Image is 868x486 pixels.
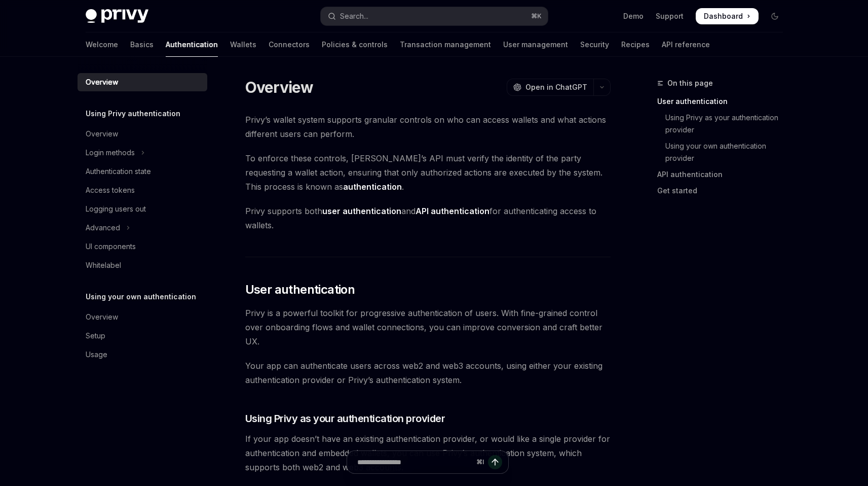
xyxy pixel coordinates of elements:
[86,291,196,303] h5: Using your own authentication
[78,73,207,91] a: Overview
[86,9,148,23] img: dark logo
[86,147,135,159] div: Login methods
[507,79,593,96] button: Open in ChatGPT
[245,113,611,141] span: Privy’s wallet system supports granular controls on who can access wallets and what actions diffe...
[623,11,644,21] a: Demo
[621,32,650,57] a: Recipes
[245,151,611,194] span: To enforce these controls, [PERSON_NAME]’s API must verify the identity of the party requesting a...
[245,432,611,474] span: If your app doesn’t have an existing authentication provider, or would like a single provider for...
[130,32,154,57] a: Basics
[245,204,611,232] span: Privy supports both and for authenticating access to wallets.
[704,11,743,21] span: Dashboard
[245,282,355,298] span: User authentication
[657,183,791,199] a: Get started
[322,206,401,216] strong: user authentication
[343,182,402,192] strong: authentication
[531,12,542,20] span: ⌘ K
[86,76,118,88] div: Overview
[86,222,120,234] div: Advanced
[525,82,587,92] span: Open in ChatGPT
[657,166,791,183] a: API authentication
[696,8,759,24] a: Dashboard
[86,259,121,271] div: Whitelabel
[245,78,314,96] h1: Overview
[340,10,368,22] div: Search...
[245,411,445,426] span: Using Privy as your authentication provider
[245,306,611,349] span: Privy is a powerful toolkit for progressive authentication of users. With fine-grained control ov...
[416,206,489,216] strong: API authentication
[657,93,791,110] a: User authentication
[78,219,207,237] button: Toggle Advanced section
[78,162,207,181] a: Authentication state
[86,349,107,361] div: Usage
[322,32,388,57] a: Policies & controls
[78,237,207,256] a: UI components
[269,32,310,57] a: Connectors
[657,138,791,166] a: Using your own authentication provider
[767,8,783,24] button: Toggle dark mode
[580,32,609,57] a: Security
[78,200,207,218] a: Logging users out
[656,11,684,21] a: Support
[400,32,491,57] a: Transaction management
[86,128,118,140] div: Overview
[86,184,135,196] div: Access tokens
[86,240,136,253] div: UI components
[78,308,207,326] a: Overview
[78,345,207,364] a: Usage
[78,125,207,143] a: Overview
[321,7,548,25] button: Open search
[78,327,207,345] a: Setup
[657,110,791,138] a: Using Privy as your authentication provider
[488,455,502,469] button: Send message
[86,330,105,342] div: Setup
[667,77,713,89] span: On this page
[86,311,118,323] div: Overview
[78,256,207,274] a: Whitelabel
[86,108,180,120] h5: Using Privy authentication
[86,32,118,57] a: Welcome
[662,32,710,57] a: API reference
[230,32,256,57] a: Wallets
[78,144,207,162] button: Toggle Login methods section
[503,32,568,57] a: User management
[86,203,146,215] div: Logging users out
[166,32,218,57] a: Authentication
[78,181,207,199] a: Access tokens
[86,165,151,178] div: Authentication state
[245,359,611,387] span: Your app can authenticate users across web2 and web3 accounts, using either your existing authent...
[357,451,472,473] input: Ask a question...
